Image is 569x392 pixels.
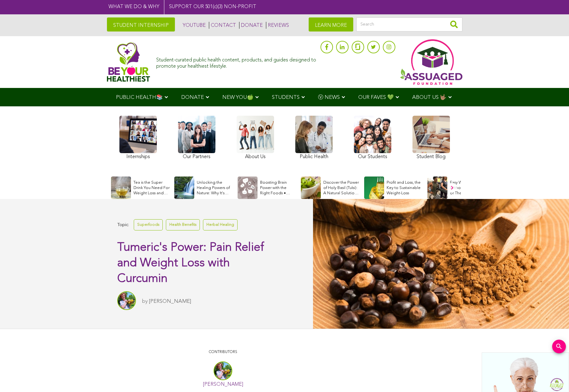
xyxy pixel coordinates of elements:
[142,299,148,304] span: by
[117,242,264,285] span: Tumeric's Power: Pain Relief and Weight Loss with Curcumin
[116,95,163,100] span: PUBLIC HEALTH📚
[122,349,324,355] p: CONTRIBUTORS
[134,219,163,230] a: Superfoods
[166,219,200,230] a: Health Benefits
[412,95,446,100] span: ABOUT US 🤟🏽
[272,95,300,100] span: STUDENTS
[309,17,353,31] a: LEARN MORE
[107,88,462,106] div: Navigation Menu
[400,39,462,85] img: Assuaged App
[181,95,204,100] span: DONATE
[239,22,263,29] a: DONATE
[355,44,360,50] img: glassdoor
[107,42,150,82] img: Assuaged
[266,22,289,29] a: REVIEWS
[107,17,175,31] a: STUDENT INTERNSHIP
[538,362,569,392] iframe: Chat Widget
[149,299,191,304] a: [PERSON_NAME]
[358,95,394,100] span: OUR FAVES 💚
[318,95,340,100] span: Ⓥ NEWS
[181,22,206,29] a: YOUTUBE
[117,291,136,310] img: Rachel Thomas
[222,95,253,100] span: NEW YOU🍏
[117,221,129,229] span: Topic:
[203,219,238,230] a: Herbal Healing
[203,382,243,387] a: [PERSON_NAME]
[209,22,236,29] a: CONTACT
[156,54,317,69] div: Student-curated public health content, products, and guides designed to promote your healthiest l...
